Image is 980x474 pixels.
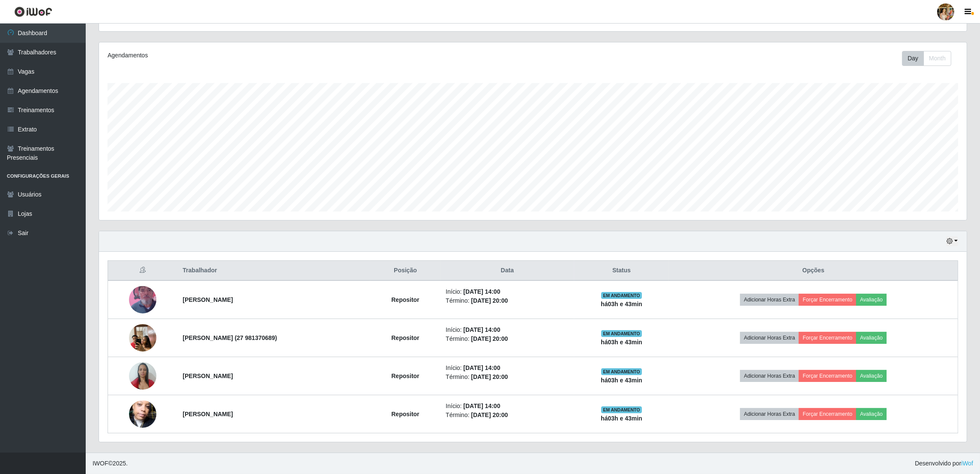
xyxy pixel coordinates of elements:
[391,296,419,303] strong: Repositor
[856,332,887,344] button: Avaliação
[856,370,887,382] button: Avaliação
[108,51,455,60] div: Agendamentos
[446,364,569,373] li: Início:
[183,411,233,417] strong: [PERSON_NAME]
[441,261,574,281] th: Data
[856,408,887,420] button: Avaliação
[446,296,569,305] li: Término:
[799,332,856,344] button: Forçar Encerramento
[129,275,156,324] img: 1752090635186.jpeg
[446,287,569,296] li: Início:
[183,296,233,303] strong: [PERSON_NAME]
[93,459,128,468] span: © 2025 .
[391,373,419,379] strong: Repositor
[463,364,500,371] time: [DATE] 14:00
[446,334,569,343] li: Término:
[740,332,799,344] button: Adicionar Horas Extra
[902,51,951,66] div: First group
[463,288,500,295] time: [DATE] 14:00
[129,358,156,394] img: 1753374909353.jpeg
[446,402,569,411] li: Início:
[601,377,642,384] strong: há 03 h e 43 min
[799,294,856,306] button: Forçar Encerramento
[856,294,887,306] button: Avaliação
[799,408,856,420] button: Forçar Encerramento
[902,51,924,66] button: Day
[391,411,419,417] strong: Repositor
[601,339,642,346] strong: há 03 h e 43 min
[183,373,233,379] strong: [PERSON_NAME]
[961,460,973,467] a: iWof
[740,370,799,382] button: Adicionar Horas Extra
[446,325,569,334] li: Início:
[471,297,508,304] time: [DATE] 20:00
[601,301,642,307] strong: há 03 h e 43 min
[601,330,642,337] span: EM ANDAMENTO
[574,261,669,281] th: Status
[446,373,569,382] li: Término:
[370,261,441,281] th: Posição
[601,368,642,375] span: EM ANDAMENTO
[799,370,856,382] button: Forçar Encerramento
[601,292,642,299] span: EM ANDAMENTO
[471,411,508,418] time: [DATE] 20:00
[183,334,277,341] strong: [PERSON_NAME] (27 981370689)
[177,261,370,281] th: Trabalhador
[601,406,642,413] span: EM ANDAMENTO
[471,373,508,380] time: [DATE] 20:00
[740,294,799,306] button: Adicionar Horas Extra
[463,326,500,333] time: [DATE] 14:00
[463,402,500,409] time: [DATE] 14:00
[14,6,52,17] img: CoreUI Logo
[391,334,419,341] strong: Repositor
[740,408,799,420] button: Adicionar Horas Extra
[601,415,642,422] strong: há 03 h e 43 min
[915,459,973,468] span: Desenvolvido por
[129,319,156,356] img: 1753832267951.jpeg
[669,261,958,281] th: Opções
[129,390,156,438] img: 1753494056504.jpeg
[923,51,951,66] button: Month
[471,335,508,342] time: [DATE] 20:00
[902,51,958,66] div: Toolbar with button groups
[446,411,569,420] li: Término:
[93,460,108,467] span: IWOF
